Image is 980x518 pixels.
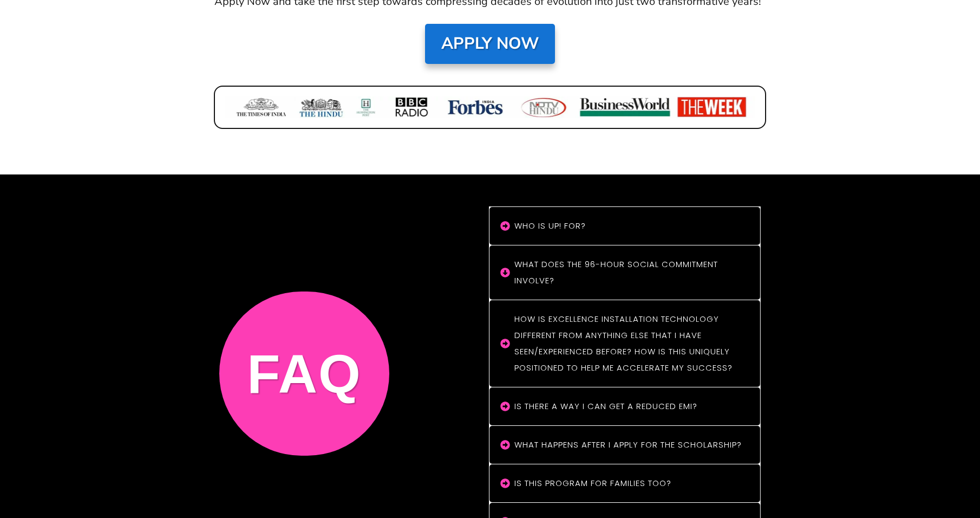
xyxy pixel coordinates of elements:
[425,24,555,64] a: Apply Now
[514,311,747,376] h4: How is Excellence Installation Technology different from anything else that I have seen/experienc...
[514,256,747,289] h4: What does the 96-hour social commitment involve?
[514,437,747,453] h4: What happens after I apply for the scholarship?
[225,96,755,118] img: forbes-1
[514,475,747,491] h4: Is this program for families too?
[514,398,747,415] h4: Is there a way I can get a reduced EMI?
[441,33,539,55] strong: Apply Now
[220,339,388,409] h2: FaQ
[514,218,747,234] h4: Who is uP! For?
